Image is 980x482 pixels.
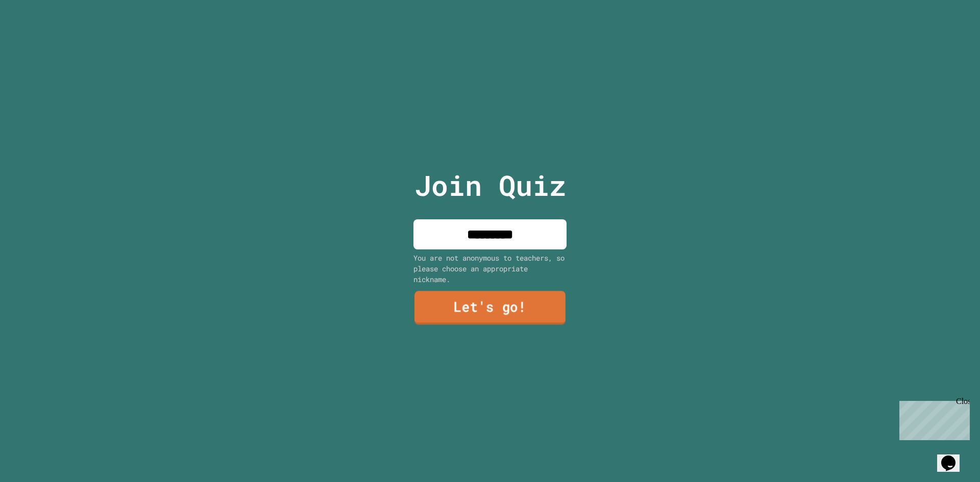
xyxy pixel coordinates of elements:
p: Join Quiz [414,164,566,207]
iframe: chat widget [937,441,970,472]
a: Let's go! [414,291,566,325]
div: Chat with us now!Close [4,4,70,65]
iframe: chat widget [895,397,970,440]
div: You are not anonymous to teachers, so please choose an appropriate nickname. [413,252,567,285]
